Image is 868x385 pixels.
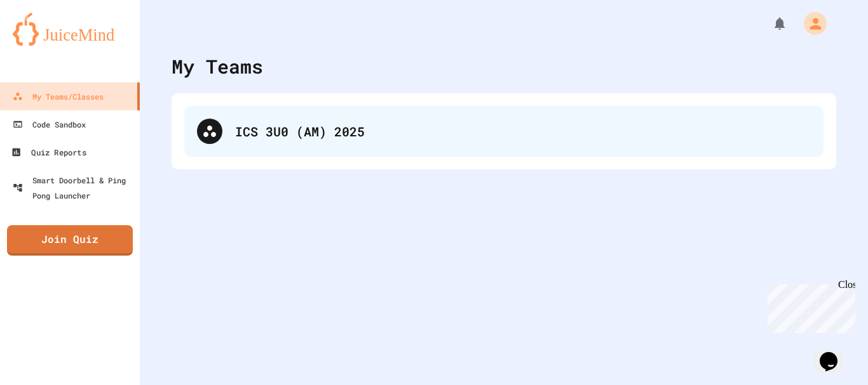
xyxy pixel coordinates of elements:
[7,225,133,256] a: Join Quiz
[13,117,86,132] div: Code Sandbox
[749,13,790,34] div: My Notifications
[5,5,88,81] div: Chat with us now!Close
[790,9,830,38] div: My Account
[172,52,263,81] div: My Teams
[13,89,104,104] div: My Teams/Classes
[11,145,86,160] div: Quiz Reports
[815,334,855,372] iframe: chat widget
[13,13,127,46] img: logo-orange.svg
[13,173,135,203] div: Smart Doorbell & Ping Pong Launcher
[235,122,811,141] div: ICS 3U0 (AM) 2025
[184,106,824,157] div: ICS 3U0 (AM) 2025
[763,279,855,333] iframe: chat widget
